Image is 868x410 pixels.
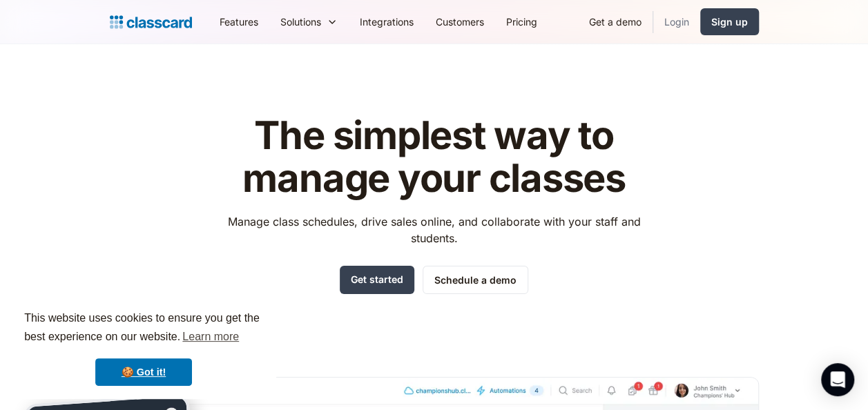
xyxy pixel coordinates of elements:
a: Features [209,6,269,37]
a: Sign up [700,8,759,35]
h1: The simplest way to manage your classes [215,115,653,199]
a: Get a demo [578,6,653,37]
span: This website uses cookies to ensure you get the best experience on our website. [24,310,263,347]
a: dismiss cookie message [95,358,192,386]
div: Open Intercom Messenger [821,363,854,396]
a: Customers [425,6,495,37]
a: Get started [340,266,414,294]
a: Login [653,6,700,37]
div: Solutions [269,6,349,37]
a: learn more about cookies [180,326,241,347]
a: Integrations [349,6,425,37]
a: Pricing [495,6,548,37]
a: home [110,12,192,32]
div: Solutions [280,14,321,29]
p: Manage class schedules, drive sales online, and collaborate with your staff and students. [215,213,653,246]
div: cookieconsent [11,297,276,399]
a: Schedule a demo [423,266,528,294]
div: Sign up [711,14,748,29]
